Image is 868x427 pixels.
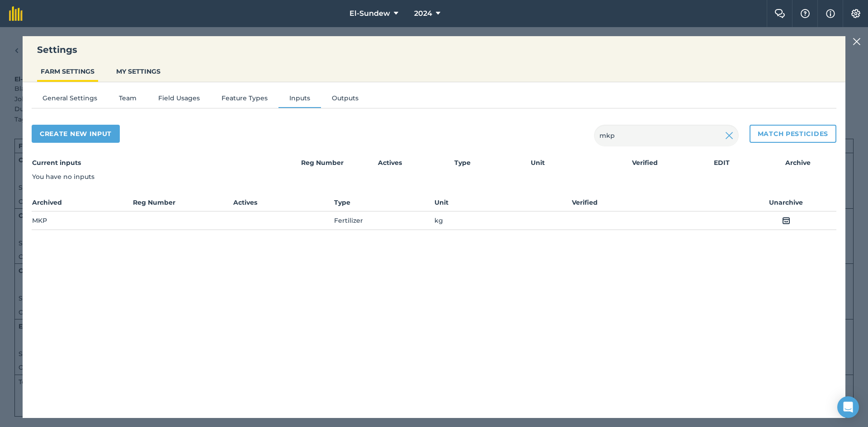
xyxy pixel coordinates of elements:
th: Reg Number [301,157,377,171]
th: Type [454,157,530,171]
th: Archived [32,197,132,211]
th: Unit [434,197,535,211]
th: Reg Number [132,197,233,211]
th: Actives [377,157,454,171]
button: Field Usages [147,93,211,107]
td: You have no inputs [32,171,760,182]
span: 2024 [414,8,432,19]
img: A cog icon [850,9,861,18]
button: Outputs [321,93,369,107]
th: Archive [760,157,836,171]
span: El-Sundew [349,8,390,19]
div: Open Intercom Messenger [837,396,859,418]
th: Unit [530,157,607,171]
td: kg [434,211,535,230]
th: Actives [233,197,334,211]
img: Two speech bubbles overlapping with the left bubble in the forefront [774,9,785,18]
th: Type [334,197,434,211]
th: Verified [607,157,683,171]
img: A question mark icon [800,9,811,18]
button: Inputs [278,93,321,107]
img: svg+xml;base64,PHN2ZyB4bWxucz0iaHR0cDovL3d3dy53My5vcmcvMjAwMC9zdmciIHdpZHRoPSIxOCIgaGVpZ2h0PSIyNC... [782,215,790,226]
img: svg+xml;base64,PHN2ZyB4bWxucz0iaHR0cDovL3d3dy53My5vcmcvMjAwMC9zdmciIHdpZHRoPSIxNyIgaGVpZ2h0PSIxNy... [826,8,835,19]
th: Current inputs [32,157,300,171]
button: Match pesticides [750,125,836,143]
h3: Settings [23,43,845,56]
button: Team [108,93,147,107]
th: EDIT [684,157,760,171]
button: Create new input [32,125,120,143]
input: Search [594,125,739,146]
th: Unarchive [736,197,837,211]
th: Verified [535,197,636,211]
td: MKP [32,211,132,230]
button: Feature Types [211,93,278,107]
button: MY SETTINGS [113,63,164,80]
img: fieldmargin Logo [9,6,23,21]
td: Fertilizer [334,211,434,230]
button: General Settings [32,93,108,107]
img: svg+xml;base64,PHN2ZyB4bWxucz0iaHR0cDovL3d3dy53My5vcmcvMjAwMC9zdmciIHdpZHRoPSIyMiIgaGVpZ2h0PSIzMC... [725,130,733,141]
img: svg+xml;base64,PHN2ZyB4bWxucz0iaHR0cDovL3d3dy53My5vcmcvMjAwMC9zdmciIHdpZHRoPSIyMiIgaGVpZ2h0PSIzMC... [853,36,861,47]
button: FARM SETTINGS [37,63,98,80]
